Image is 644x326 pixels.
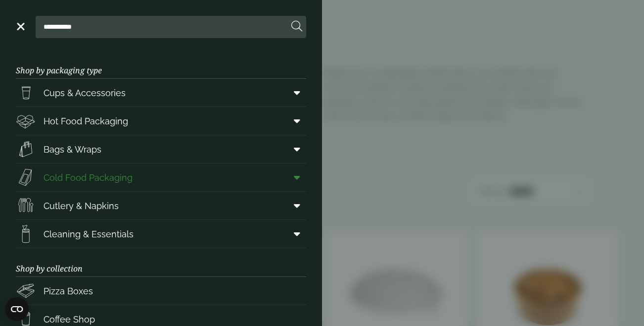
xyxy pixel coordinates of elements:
[44,227,134,241] span: Cleaning & Essentials
[44,171,133,184] span: Cold Food Packaging
[16,79,306,107] a: Cups & Accessories
[16,50,306,79] h3: Shop by packaging type
[16,277,306,305] a: Pizza Boxes
[44,86,126,100] span: Cups & Accessories
[44,313,95,326] span: Coffee Shop
[44,199,119,213] span: Cutlery & Napkins
[16,163,306,191] a: Cold Food Packaging
[16,167,36,187] img: Sandwich_box.svg
[16,248,306,277] h3: Shop by collection
[16,192,306,219] a: Cutlery & Napkins
[16,135,306,163] a: Bags & Wraps
[16,111,36,131] img: Deli_box.svg
[44,143,101,156] span: Bags & Wraps
[16,196,36,216] img: Cutlery.svg
[5,297,29,321] button: Open CMP widget
[16,281,36,301] img: Pizza_boxes.svg
[16,224,36,244] img: open-wipe.svg
[44,284,93,298] span: Pizza Boxes
[16,139,36,159] img: Paper_carriers.svg
[16,220,306,248] a: Cleaning & Essentials
[16,83,36,103] img: PintNhalf_cup.svg
[16,107,306,135] a: Hot Food Packaging
[44,114,128,128] span: Hot Food Packaging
